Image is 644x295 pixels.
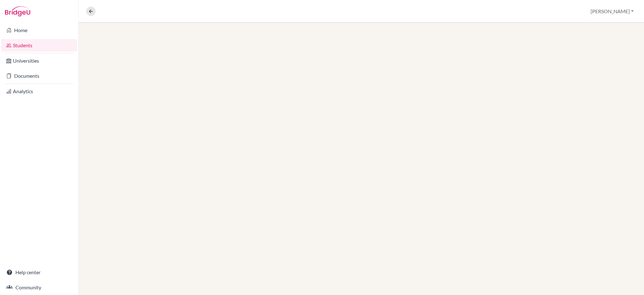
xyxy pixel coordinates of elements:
[1,39,77,52] a: Students
[1,281,77,294] a: Community
[1,24,77,37] a: Home
[1,54,77,67] a: Universities
[1,85,77,98] a: Analytics
[5,6,30,16] img: Bridge-U
[588,5,636,17] button: [PERSON_NAME]
[1,266,77,279] a: Help center
[1,70,77,82] a: Documents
